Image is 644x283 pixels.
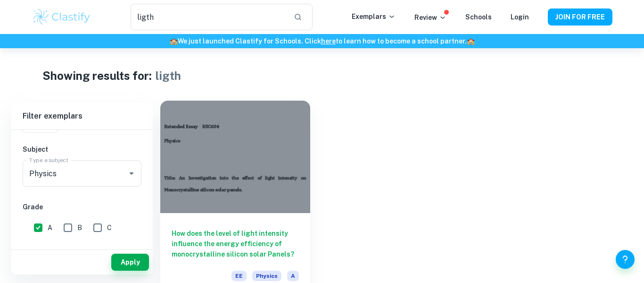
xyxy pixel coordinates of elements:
[156,67,181,84] h1: ligth
[321,37,336,45] a: here
[465,13,492,21] a: Schools
[252,271,281,281] span: Physics
[467,37,475,45] span: 🏫
[511,13,529,21] a: Login
[48,223,52,233] span: A
[616,250,635,269] button: Help and Feedback
[23,202,141,212] h6: Grade
[42,67,152,84] h1: Showing results for:
[77,223,82,233] span: B
[131,4,286,30] input: Search for any exemplars...
[125,167,138,180] button: Open
[287,271,299,281] span: A
[170,37,178,45] span: 🏫
[172,228,299,259] h6: How does the level of light intensity influence the energy efficiency of monocrystalline silicon ...
[48,245,52,256] span: D
[77,245,82,256] span: E
[548,9,612,26] button: JOIN FOR FREE
[32,8,91,26] img: Clastify logo
[107,223,112,233] span: C
[231,271,247,281] span: EE
[2,36,642,46] h6: We just launched Clastify for Schools. Click to learn how to become a school partner.
[11,103,153,129] h6: Filter exemplars
[111,254,149,271] button: Apply
[352,11,396,22] p: Exemplars
[29,156,68,164] label: Type a subject
[23,144,141,154] h6: Subject
[414,12,446,23] p: Review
